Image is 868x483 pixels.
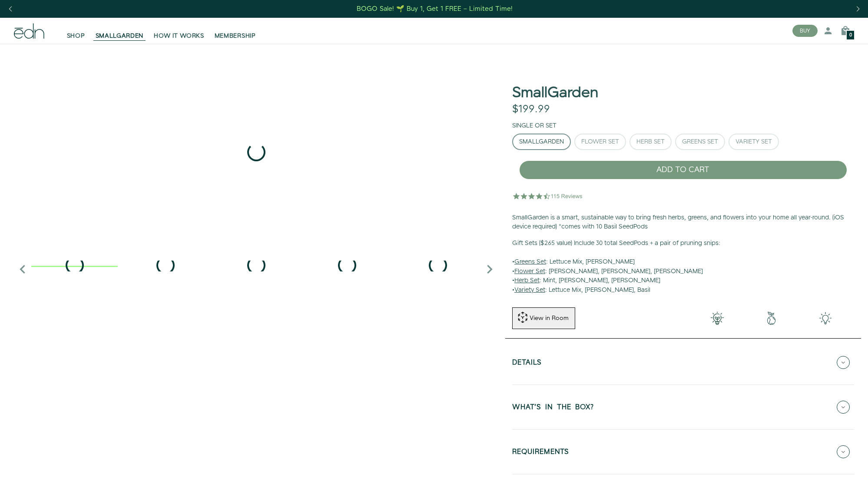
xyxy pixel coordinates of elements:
img: 4.5 star rating [512,187,584,205]
img: edn-smallgarden-tech.png [798,312,853,325]
span: SMALLGARDEN [96,32,144,40]
span: MEMBERSHIP [215,32,256,40]
label: Single or Set [512,121,557,130]
button: REQUIREMENTS [512,437,854,467]
button: WHAT'S IN THE BOX? [512,392,854,422]
img: green-earth.png [744,312,798,325]
iframe: Opens a widget where you can find more information [800,457,859,479]
div: 1 / 6 [31,265,118,267]
span: HOW IT WORKS [154,32,204,40]
button: Details [512,347,854,378]
i: Next slide [481,261,498,278]
span: SHOP [67,32,85,40]
u: Greens Set [514,258,546,266]
u: Flower Set [514,267,545,276]
div: $199.99 [512,103,550,116]
a: MEMBERSHIP [209,21,261,40]
h5: WHAT'S IN THE BOX? [512,404,594,414]
h5: Details [512,359,542,369]
p: SmallGarden is a smart, sustainable way to bring fresh herbs, greens, and flowers into your home ... [512,213,854,232]
button: SmallGarden [512,134,571,150]
h1: SmallGarden [512,85,598,101]
button: View in Room [512,307,575,329]
i: Previous slide [14,261,31,278]
button: BUY [792,25,818,37]
button: Variety Set [729,134,779,150]
img: 001-light-bulb.png [690,312,744,325]
u: Herb Set [514,276,540,285]
a: SHOP [62,21,90,40]
button: Herb Set [629,134,672,150]
button: ADD TO CART [519,160,847,179]
div: View in Room [529,314,570,323]
h5: REQUIREMENTS [512,448,569,458]
div: Herb Set [636,139,665,145]
u: Variety Set [514,286,545,294]
a: HOW IT WORKS [149,21,209,40]
div: Flower Set [581,139,619,145]
div: Greens Set [682,139,718,145]
div: 2 / 6 [122,265,209,267]
p: • : Lettuce Mix, [PERSON_NAME] • : [PERSON_NAME], [PERSON_NAME], [PERSON_NAME] • : Mint, [PERSON_... [512,239,854,295]
button: Greens Set [675,134,725,150]
div: SmallGarden [519,139,564,145]
div: 3 / 6 [213,265,299,267]
div: BOGO Sale! 🌱 Buy 1, Get 1 FREE – Limited Time! [357,4,513,13]
button: Flower Set [574,134,626,150]
div: 1 / 6 [14,44,498,261]
span: 0 [849,33,852,38]
div: Variety Set [735,139,772,145]
a: BOGO Sale! 🌱 Buy 1, Get 1 FREE – Limited Time! [356,2,514,16]
a: SMALLGARDEN [90,21,149,40]
div: 5 / 6 [394,265,481,267]
div: 4 / 6 [304,265,390,267]
b: Gift Sets ($265 value) Include 30 total SeedPods + a pair of pruning snips: [512,239,720,248]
